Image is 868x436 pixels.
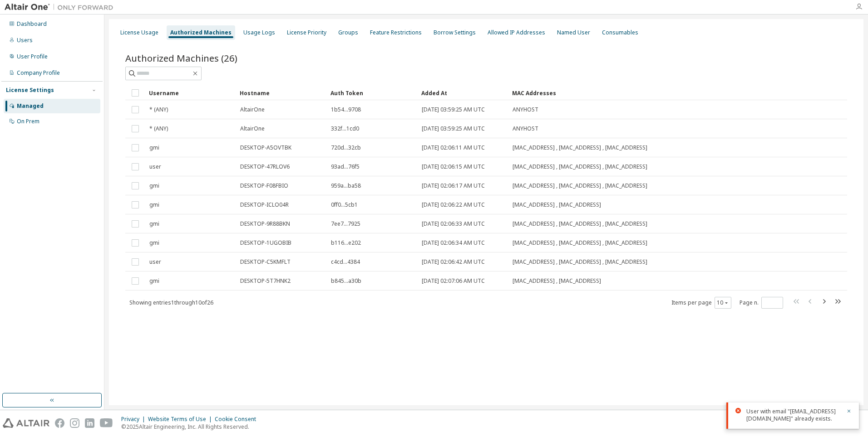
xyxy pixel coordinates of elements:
[129,299,213,306] span: Showing entries 1 through 10 of 26
[17,102,44,110] div: Managed
[148,416,215,423] div: Website Terms of Use
[513,144,647,151] span: [MAC_ADDRESS] , [MAC_ADDRESS] , [MAC_ADDRESS]
[149,125,168,132] span: * (ANY)
[17,37,33,44] div: Users
[149,182,159,189] span: gmi
[6,87,54,94] div: License Settings
[513,239,647,247] span: [MAC_ADDRESS] , [MAC_ADDRESS] , [MAC_ADDRESS]
[149,277,159,285] span: gmi
[422,125,485,132] span: [DATE] 03:59:25 AM UTC
[149,86,232,100] div: Username
[512,86,752,100] div: MAC Addresses
[149,258,161,266] span: user
[125,52,237,64] span: Authorized Machines (26)
[120,29,158,36] div: License Usage
[331,239,361,247] span: b116...e202
[149,163,161,170] span: user
[513,258,647,266] span: [MAC_ADDRESS] , [MAC_ADDRESS] , [MAC_ADDRESS]
[331,277,361,285] span: b845...a30b
[240,220,290,228] span: DESKTOP-9R88BKN
[70,418,79,428] img: instagram.svg
[240,106,265,113] span: AltairOne
[149,106,168,113] span: * (ANY)
[602,29,638,36] div: Consumables
[240,163,290,170] span: DESKTOP-47RLOV6
[170,29,232,36] div: Authorized Machines
[240,182,288,189] span: DESKTOP-F08FBIO
[5,3,118,12] img: Altair One
[17,53,48,60] div: User Profile
[240,258,291,266] span: DESKTOP-C5KMFLT
[338,29,358,36] div: Groups
[513,277,601,285] span: [MAC_ADDRESS] , [MAC_ADDRESS]
[422,201,485,208] span: [DATE] 02:06:22 AM UTC
[434,29,476,36] div: Borrow Settings
[422,144,485,151] span: [DATE] 02:06:11 AM UTC
[422,182,485,189] span: [DATE] 02:06:17 AM UTC
[100,418,113,428] img: youtube.svg
[331,125,359,132] span: 332f...1cd0
[215,416,261,423] div: Cookie Consent
[331,163,360,170] span: 93ad...76f5
[513,125,538,132] span: ANYHOST
[240,277,291,285] span: DESKTOP-5T7HNK2
[121,416,148,423] div: Privacy
[331,258,360,266] span: c4cd...4384
[331,182,361,189] span: 959a...ba58
[422,258,485,266] span: [DATE] 02:06:42 AM UTC
[746,408,841,422] div: User with email "[EMAIL_ADDRESS][DOMAIN_NAME]" already exists.
[513,163,647,170] span: [MAC_ADDRESS] , [MAC_ADDRESS] , [MAC_ADDRESS]
[422,239,485,247] span: [DATE] 02:06:34 AM UTC
[422,163,485,170] span: [DATE] 02:06:15 AM UTC
[55,418,64,428] img: facebook.svg
[17,69,60,77] div: Company Profile
[671,297,731,309] span: Items per page
[422,277,485,285] span: [DATE] 02:07:06 AM UTC
[331,201,358,208] span: 0ff0...5cb1
[85,418,94,428] img: linkedin.svg
[149,144,159,151] span: gmi
[331,220,360,228] span: 7ee7...7925
[421,86,505,100] div: Added At
[149,220,159,228] span: gmi
[330,86,414,100] div: Auth Token
[240,86,323,100] div: Hostname
[740,297,783,309] span: Page n.
[513,201,601,208] span: [MAC_ADDRESS] , [MAC_ADDRESS]
[331,106,361,113] span: 1b54...9708
[3,418,49,428] img: altair_logo.svg
[513,182,647,189] span: [MAC_ADDRESS] , [MAC_ADDRESS] , [MAC_ADDRESS]
[149,239,159,247] span: gmi
[287,29,326,36] div: License Priority
[149,201,159,208] span: gmi
[422,220,485,228] span: [DATE] 02:06:33 AM UTC
[240,144,291,151] span: DESKTOP-A5OVTBK
[240,125,265,132] span: AltairOne
[513,220,647,228] span: [MAC_ADDRESS] , [MAC_ADDRESS] , [MAC_ADDRESS]
[488,29,545,36] div: Allowed IP Addresses
[17,20,47,28] div: Dashboard
[243,29,275,36] div: Usage Logs
[331,144,361,151] span: 720d...32cb
[717,299,729,306] button: 10
[240,201,289,208] span: DESKTOP-ICLO04R
[557,29,590,36] div: Named User
[17,118,39,125] div: On Prem
[370,29,422,36] div: Feature Restrictions
[513,106,538,113] span: ANYHOST
[240,239,291,247] span: DESKTOP-1UGOBIB
[422,106,485,113] span: [DATE] 03:59:25 AM UTC
[121,423,261,431] p: © 2025 Altair Engineering, Inc. All Rights Reserved.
